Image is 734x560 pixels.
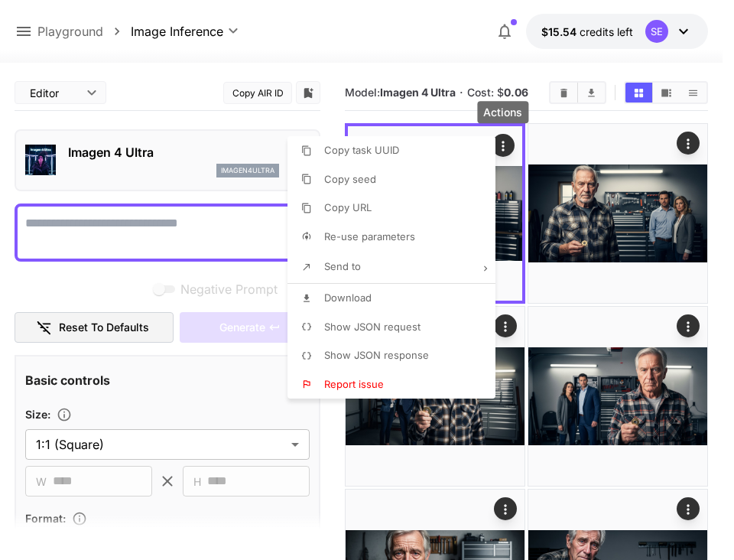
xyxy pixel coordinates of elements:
[324,173,376,185] span: Copy seed
[477,101,528,123] div: Actions
[324,349,429,361] span: Show JSON response
[324,291,372,304] span: Download
[324,230,415,243] span: Re-use parameters
[324,321,421,333] span: Show JSON request
[324,260,361,272] span: Send to
[324,378,384,390] span: Report issue
[324,201,372,213] span: Copy URL
[324,144,399,156] span: Copy task UUID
